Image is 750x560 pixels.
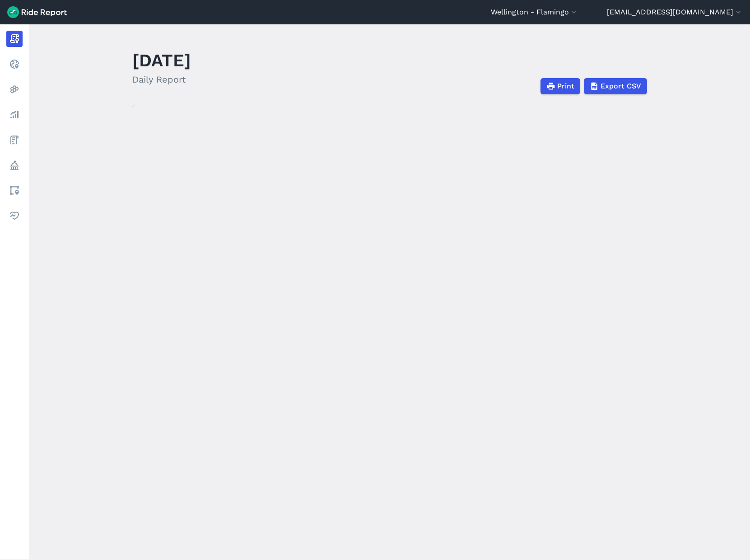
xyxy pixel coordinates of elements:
[584,78,647,94] button: Export CSV
[132,48,191,73] h1: [DATE]
[6,208,23,224] a: Health
[607,7,743,18] button: [EMAIL_ADDRESS][DOMAIN_NAME]
[557,81,574,92] span: Print
[6,132,23,148] a: Fees
[601,81,641,92] span: Export CSV
[6,56,23,72] a: Realtime
[6,157,23,173] a: Policy
[7,6,67,18] img: Ride Report
[540,78,580,94] button: Print
[6,31,23,47] a: Report
[6,182,23,199] a: Areas
[6,106,23,123] a: Analyze
[132,73,191,86] h2: Daily Report
[6,81,23,97] a: Heatmaps
[491,7,578,18] button: Wellington - Flamingo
